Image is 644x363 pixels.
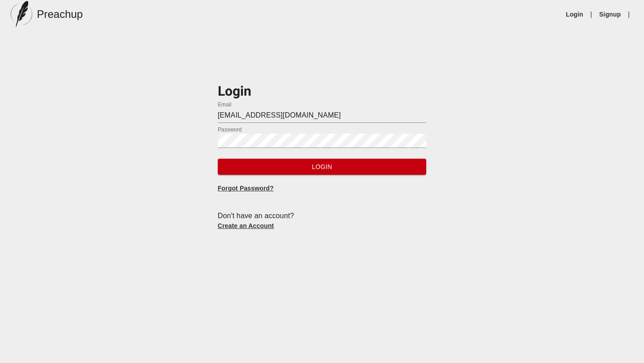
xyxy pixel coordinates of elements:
[218,159,427,175] button: Login
[11,1,32,28] img: preachup-logo.png
[37,7,83,21] h5: Preachup
[218,211,427,221] div: Don't have an account?
[218,222,274,229] a: Create an Account
[218,82,427,101] h3: Login
[218,102,232,107] label: Email
[218,127,242,132] label: Password
[218,185,274,192] a: Forgot Password?
[566,10,583,19] a: Login
[587,10,596,19] li: |
[599,10,621,19] a: Signup
[624,10,633,19] li: |
[225,161,419,173] span: Login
